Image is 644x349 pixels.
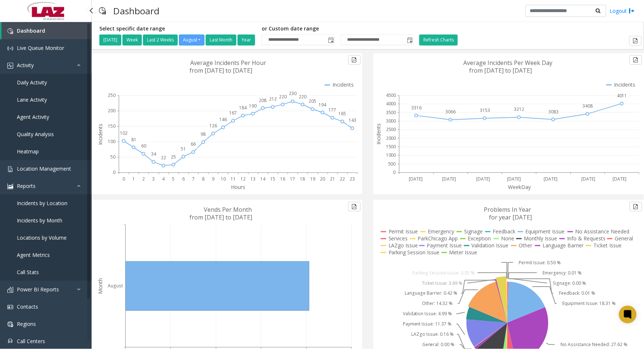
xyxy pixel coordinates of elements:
[231,183,245,190] text: Hours
[17,251,50,258] span: Agent Metrics
[17,27,45,34] span: Dashboard
[389,228,418,235] text: Permit Issue
[17,113,49,120] span: Agent Activity
[339,110,346,117] text: 165
[386,92,396,98] text: 4500
[122,34,142,46] button: Week
[388,161,396,167] text: 500
[409,176,423,182] text: [DATE]
[630,202,642,211] button: Export to pdf
[411,331,454,338] text: LAZgo Issue: 0.16 %
[299,94,306,100] text: 220
[172,176,175,182] text: 5
[386,109,396,116] text: 3500
[262,26,414,32] h5: or Custom date range
[613,176,627,182] text: [DATE]
[17,286,59,293] span: Power BI Reports
[544,176,558,182] text: [DATE]
[1,22,92,39] a: Dashboard
[204,206,252,214] text: Vends Per Month
[97,278,104,294] text: Month
[179,34,205,46] button: August
[403,311,452,317] text: Validation Issue: 4.99 %
[332,81,354,88] text: Incidents
[389,235,408,242] text: Services
[519,259,561,266] text: Permit Issue: 0.50 %
[386,101,396,107] text: 4000
[122,176,125,182] text: 0
[405,290,457,297] text: Language Barrier: 0.42 %
[581,176,595,182] text: [DATE]
[250,176,255,182] text: 13
[567,235,606,242] text: Info & Requests
[7,63,13,69] img: 'icon'
[543,242,584,249] text: Language Barrier
[310,176,315,182] text: 19
[7,321,13,327] img: 'icon'
[348,55,361,65] button: Export to pdf
[99,34,121,46] button: [DATE]
[563,301,616,307] text: Equipment Issue: 18.31 %
[108,108,115,114] text: 200
[190,59,266,67] text: Average Incidents Per Hour
[320,176,325,182] text: 20
[629,36,642,46] button: Export to pdf
[386,143,396,150] text: 1500
[270,176,275,182] text: 15
[327,35,335,45] span: Toggle popup
[192,176,195,182] text: 7
[629,7,635,15] img: logout
[209,123,217,129] text: 126
[191,141,196,147] text: 66
[393,170,396,176] text: 0
[309,98,316,104] text: 205
[7,183,13,189] img: 'icon'
[17,62,34,69] span: Activity
[542,270,582,276] text: Emergency: 0.01 %
[329,107,336,113] text: 177
[489,213,532,221] text: for year [DATE]
[468,235,491,242] text: Exception
[131,137,136,143] text: 81
[484,206,531,214] text: Problems In Year
[17,182,36,189] span: Reports
[419,34,458,46] button: Refresh Charts
[526,228,565,235] text: Equipment Issue
[386,135,396,141] text: 2000
[553,280,586,286] text: Signage: 0.00 %
[7,46,13,51] img: 'icon'
[519,242,533,249] text: Other
[113,170,115,176] text: 0
[269,96,277,102] text: 212
[260,176,266,182] text: 14
[97,124,104,145] text: Incidents
[152,176,155,182] text: 3
[161,154,166,161] text: 22
[249,103,257,109] text: 190
[594,242,622,249] text: Ticket Issue
[508,183,531,190] text: WeekDay
[630,55,642,65] button: Export to pdf
[428,228,455,235] text: Emergency
[348,202,361,211] button: Export to pdf
[231,176,236,182] text: 11
[17,131,54,138] span: Quality Analysis
[350,176,355,182] text: 23
[108,283,123,289] text: August
[108,123,115,129] text: 150
[132,176,135,182] text: 1
[330,176,335,182] text: 21
[524,235,557,242] text: Monthly Issue
[289,90,297,97] text: 230
[171,154,176,160] text: 25
[280,176,286,182] text: 16
[17,217,62,224] span: Incidents by Month
[290,176,295,182] text: 17
[375,124,382,145] text: Incidents
[279,94,287,100] text: 220
[99,26,256,32] h5: Select specific date range
[445,109,456,115] text: 3066
[480,108,490,114] text: 3153
[110,2,163,20] h3: Dashboard
[259,97,267,103] text: 208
